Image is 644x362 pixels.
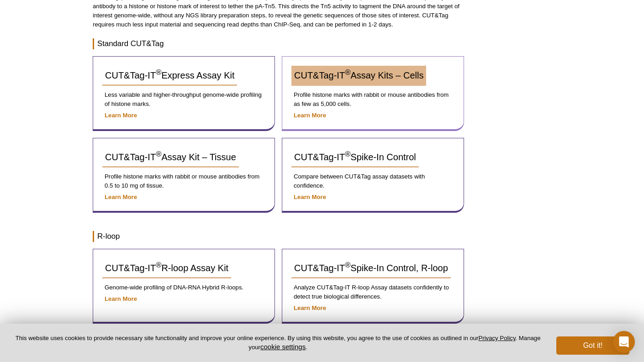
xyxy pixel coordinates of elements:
[102,283,265,292] p: Genome-wide profiling of DNA-RNA Hybrid R-loops.
[105,263,228,273] span: CUT&Tag-IT R-loop Assay Kit
[102,66,237,86] a: CUT&Tag-IT®Express Assay Kit
[102,258,231,278] a: CUT&Tag-IT®R-loop Assay Kit
[613,331,635,353] div: Open Intercom Messenger
[291,283,454,301] p: Analyze CUT&Tag-IT R-loop Assay datasets confidently to detect true biological differences.
[291,172,454,190] p: Compare between CUT&Tag assay datasets with confidence.
[156,150,161,159] sup: ®
[102,147,239,168] a: CUT&Tag-IT®Assay Kit – Tissue
[105,112,137,119] a: Learn More
[93,231,465,242] h3: R-loop
[345,261,350,270] sup: ®
[294,263,448,273] span: CUT&Tag-IT Spike-In Control, R-loop
[15,334,541,352] p: This website uses cookies to provide necessary site functionality and improve your online experie...
[105,70,234,80] span: CUT&Tag-IT Express Assay Kit
[156,261,161,270] sup: ®
[156,68,161,77] sup: ®
[291,90,454,109] p: Profile histone marks with rabbit or mouse antibodies from as few as 5,000 cells.
[294,70,423,80] span: CUT&Tag-IT Assay Kits – Cells
[345,68,350,77] sup: ®
[291,147,419,168] a: CUT&Tag-IT®Spike-In Control
[105,194,137,200] a: Learn More
[294,304,326,311] a: Learn More
[294,112,326,119] a: Learn More
[291,66,426,86] a: CUT&Tag-IT®Assay Kits – Cells
[294,152,416,162] span: CUT&Tag-IT Spike-In Control
[260,343,306,351] button: cookie settings
[556,336,629,355] button: Got it!
[294,194,326,200] a: Learn More
[345,150,350,159] sup: ®
[102,172,265,190] p: Profile histone marks with rabbit or mouse antibodies from 0.5 to 10 mg of tissue.
[291,258,451,278] a: CUT&Tag-IT®Spike-In Control, R-loop
[102,90,265,109] p: Less variable and higher-throughput genome-wide profiling of histone marks.
[478,335,515,341] a: Privacy Policy
[105,152,236,162] span: CUT&Tag-IT Assay Kit – Tissue
[93,38,465,49] h3: Standard CUT&Tag
[105,295,137,302] a: Learn More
